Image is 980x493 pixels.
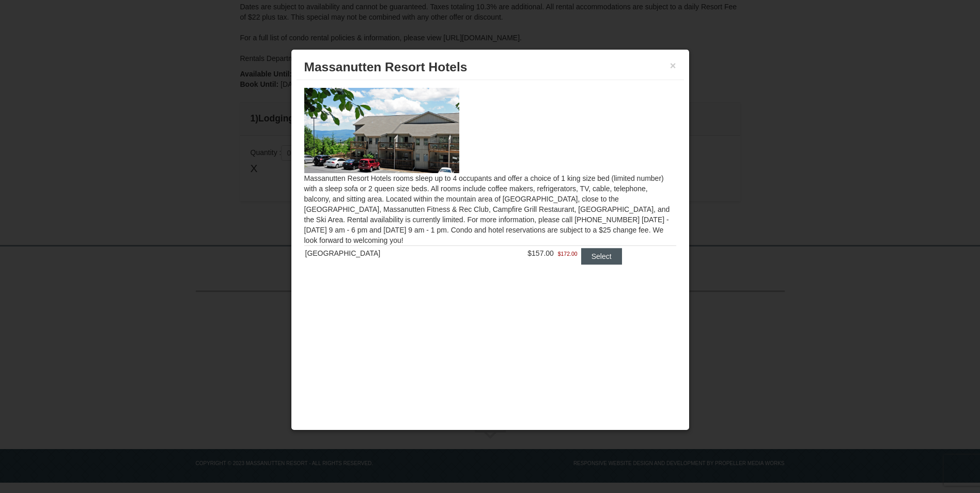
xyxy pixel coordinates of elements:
[581,248,622,265] button: Select
[305,248,468,258] div: [GEOGRAPHIC_DATA]
[670,60,676,71] button: ×
[527,249,554,257] span: $157.00
[304,60,468,74] span: Massanutten Resort Hotels
[297,80,684,285] div: Massanutten Resort Hotels rooms sleep up to 4 occupants and offer a choice of 1 king size bed (li...
[304,88,459,173] img: 19219026-1-e3b4ac8e.jpg
[558,249,578,259] span: $172.00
